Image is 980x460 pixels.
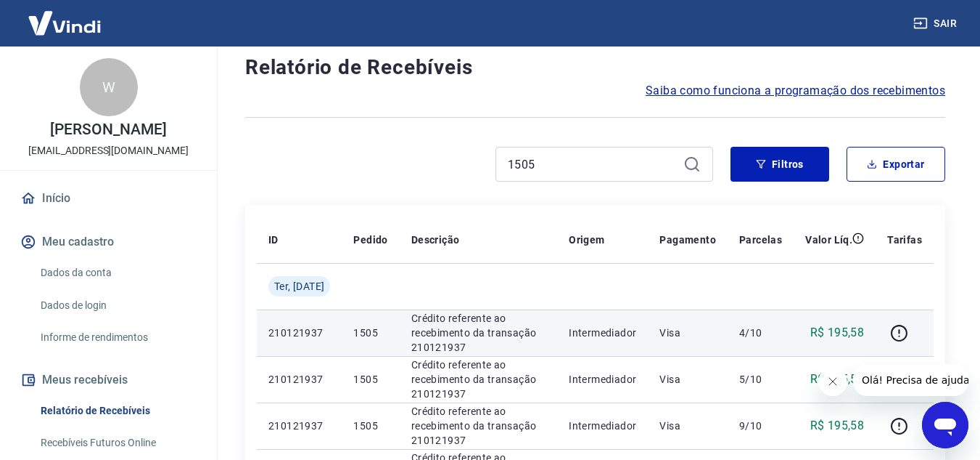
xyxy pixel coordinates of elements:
div: W [80,58,138,116]
p: Intermediador [569,326,636,340]
p: 1505 [353,326,387,340]
a: Relatório de Recebíveis [35,396,199,426]
span: Ter, [DATE] [274,279,324,294]
p: 1505 [353,372,387,387]
p: Descrição [411,233,460,247]
p: Visa [659,372,716,387]
iframe: Fechar mensagem [818,367,847,396]
p: 210121937 [268,419,330,433]
p: Crédito referente ao recebimento da transação 210121937 [411,404,545,448]
a: Dados da conta [35,258,199,288]
a: Dados de login [35,291,199,320]
p: Parcelas [739,233,782,247]
p: Origem [569,233,604,247]
p: ID [268,233,279,247]
p: 1505 [353,419,387,433]
p: R$ 195,58 [810,371,865,388]
span: Olá! Precisa de ajuda? [9,10,122,22]
p: Pagamento [659,233,716,247]
p: Intermediador [569,419,636,433]
p: R$ 195,58 [810,324,865,342]
p: 210121937 [268,326,330,340]
h4: Relatório de Recebíveis [245,53,945,82]
button: Exportar [847,147,945,182]
p: [PERSON_NAME] [50,122,166,137]
p: 9/10 [739,419,782,433]
p: Valor Líq. [805,233,852,247]
p: R$ 195,58 [810,417,865,435]
p: Crédito referente ao recebimento da transação 210121937 [411,358,545,401]
p: Visa [659,326,716,340]
p: Intermediador [569,372,636,387]
button: Sair [910,10,963,37]
iframe: Botão para abrir a janela de mensagens [922,402,968,448]
a: Início [17,182,199,214]
p: 5/10 [739,372,782,387]
p: 210121937 [268,372,330,387]
p: [EMAIL_ADDRESS][DOMAIN_NAME] [28,143,189,158]
img: Vindi [17,1,112,45]
a: Saiba como funciona a programação dos recebimentos [646,82,945,100]
button: Meu cadastro [17,226,199,258]
p: 4/10 [739,326,782,340]
p: Visa [659,419,716,433]
button: Filtros [730,147,829,182]
input: Busque pelo número do pedido [508,153,678,175]
p: Pedido [353,233,387,247]
a: Informe de rendimentos [35,323,199,352]
p: Tarifas [887,233,922,247]
button: Meus recebíveis [17,364,199,396]
p: Crédito referente ao recebimento da transação 210121937 [411,311,545,355]
iframe: Mensagem da empresa [853,364,968,396]
a: Recebíveis Futuros Online [35,428,199,458]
